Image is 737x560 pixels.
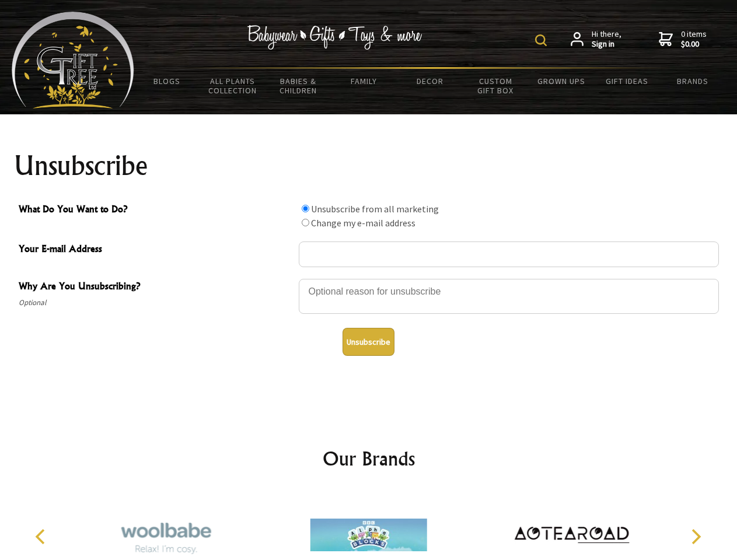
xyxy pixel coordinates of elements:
[299,279,719,314] textarea: Why Are You Unsubscribing?
[681,39,707,50] strong: $0.00
[19,279,293,296] span: Why Are You Unsubscribing?
[134,69,200,93] a: BLOGS
[343,328,394,356] button: Unsubscribe
[535,34,547,46] img: product search
[266,69,331,103] a: Babies & Children
[200,69,266,103] a: All Plants Collection
[571,29,621,50] a: Hi there,Sign in
[19,242,293,258] span: Your E-mail Address
[683,524,708,549] button: Next
[528,69,594,93] a: Grown Ups
[23,444,714,473] h2: Our Brands
[302,205,309,212] input: What Do You Want to Do?
[592,39,621,50] strong: Sign in
[14,152,724,180] h1: Unsubscribe
[681,29,707,50] span: 0 items
[594,69,660,93] a: Gift Ideas
[19,202,293,219] span: What Do You Want to Do?
[311,203,439,215] label: Unsubscribe from all marketing
[331,69,397,93] a: Family
[247,25,422,50] img: Babywear - Gifts - Toys & more
[29,524,55,549] button: Previous
[463,69,529,103] a: Custom Gift Box
[397,69,463,93] a: Decor
[302,219,309,226] input: What Do You Want to Do?
[660,69,726,93] a: Brands
[12,12,134,108] img: Babyware - Gifts - Toys and more...
[592,29,621,50] span: Hi there,
[311,217,415,229] label: Change my e-mail address
[19,296,293,310] span: Optional
[659,29,707,50] a: 0 items$0.00
[299,242,719,267] input: Your E-mail Address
